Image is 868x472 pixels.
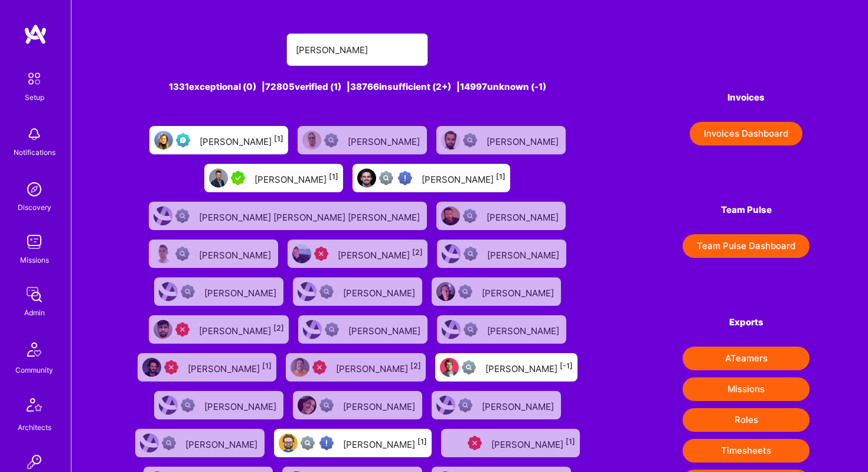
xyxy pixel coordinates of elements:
[379,171,393,185] img: Not fully vetted
[149,386,288,424] a: User AvatarNot Scrubbed[PERSON_NAME]
[204,397,279,413] div: [PERSON_NAME]
[319,436,334,450] img: High Potential User
[293,121,432,159] a: User AvatarNot Scrubbed[PERSON_NAME]
[140,434,159,452] img: User Avatar
[348,132,422,148] div: [PERSON_NAME]
[464,322,478,337] img: Not Scrubbed
[482,397,556,413] div: [PERSON_NAME]
[144,197,432,235] a: User AvatarNot Scrubbed[PERSON_NAME] [PERSON_NAME] [PERSON_NAME]
[314,247,328,261] img: Unqualified
[298,396,316,415] img: User Avatar
[458,398,472,412] img: Not Scrubbed
[154,244,172,263] img: User Avatar
[482,284,556,299] div: [PERSON_NAME]
[159,282,178,301] img: User Avatar
[343,284,417,299] div: [PERSON_NAME]
[145,121,293,159] a: User AvatarEvaluation Call Pending[PERSON_NAME][1]
[22,230,46,254] img: teamwork
[24,24,47,45] img: logo
[446,434,465,452] img: User Avatar
[283,235,432,273] a: User AvatarUnqualified[PERSON_NAME][2]
[463,209,477,223] img: Not Scrubbed
[683,377,810,401] button: Missions
[199,208,422,224] div: [PERSON_NAME] [PERSON_NAME] [PERSON_NAME]
[162,436,176,450] img: Not Scrubbed
[288,386,427,424] a: User AvatarNot Scrubbed[PERSON_NAME]
[159,396,178,415] img: User Avatar
[199,246,273,261] div: [PERSON_NAME]
[302,131,321,150] img: User Avatar
[432,197,570,235] a: User AvatarNot Scrubbed[PERSON_NAME]
[683,317,810,328] h4: Exports
[279,434,298,452] img: User Avatar
[468,436,482,450] img: Unqualified
[324,133,338,147] img: Not Scrubbed
[412,248,423,257] sup: [2]
[319,285,334,299] img: Not Scrubbed
[487,208,561,224] div: [PERSON_NAME]
[436,424,585,462] a: User AvatarUnqualified[PERSON_NAME][1]
[22,66,47,91] img: setup
[690,122,802,146] button: Invoices Dashboard
[441,206,460,225] img: User Avatar
[427,273,566,311] a: User AvatarNot Scrubbed[PERSON_NAME]
[440,358,459,377] img: User Avatar
[154,206,172,225] img: User Avatar
[200,132,283,148] div: [PERSON_NAME]
[683,234,810,258] button: Team Pulse Dashboard
[20,254,49,266] div: Missions
[175,247,190,261] img: Not Scrubbed
[301,436,315,450] img: Not fully vetted
[20,335,48,364] img: Community
[417,437,427,446] sup: [1]
[325,322,339,337] img: Not Scrubbed
[20,393,48,421] img: Architects
[410,361,421,370] sup: [2]
[430,348,582,386] a: User AvatarNot fully vetted[PERSON_NAME][-1]
[427,386,566,424] a: User AvatarNot Scrubbed[PERSON_NAME]
[683,122,810,146] a: Invoices Dashboard
[441,131,460,150] img: User Avatar
[25,91,44,104] div: Setup
[273,324,284,332] sup: [2]
[14,146,56,159] div: Notifications
[209,169,228,187] img: User Avatar
[487,246,562,261] div: [PERSON_NAME]
[181,285,195,299] img: Not Scrubbed
[432,235,571,273] a: User AvatarNot Scrubbed[PERSON_NAME]
[149,273,288,311] a: User AvatarNot Scrubbed[PERSON_NAME]
[18,201,51,214] div: Discovery
[398,171,412,185] img: High Potential User
[432,311,571,348] a: User AvatarNot Scrubbed[PERSON_NAME]
[164,360,178,374] img: Unqualified
[144,311,293,348] a: User AvatarUnqualified[PERSON_NAME][2]
[683,205,810,215] h4: Team Pulse
[348,322,423,337] div: [PERSON_NAME]
[442,320,461,339] img: User Avatar
[281,348,430,386] a: User AvatarUnqualified[PERSON_NAME][2]
[463,133,477,147] img: Not Scrubbed
[262,361,272,370] sup: [1]
[142,358,161,377] img: User Avatar
[319,398,334,412] img: Not Scrubbed
[22,177,46,201] img: discovery
[458,285,472,299] img: Not Scrubbed
[464,247,478,261] img: Not Scrubbed
[130,424,269,462] a: User AvatarNot Scrubbed[PERSON_NAME]
[293,311,432,348] a: User AvatarNot Scrubbed[PERSON_NAME]
[176,133,190,147] img: Evaluation Call Pending
[291,358,309,377] img: User Avatar
[312,360,327,374] img: Unqualified
[436,282,455,301] img: User Avatar
[200,159,348,197] a: User AvatarA.Teamer in Residence[PERSON_NAME][1]
[181,398,195,412] img: Not Scrubbed
[329,172,338,181] sup: [1]
[185,435,260,451] div: [PERSON_NAME]
[442,244,461,263] img: User Avatar
[303,320,322,339] img: User Avatar
[175,209,190,223] img: Not Scrubbed
[683,92,810,103] h4: Invoices
[496,172,505,181] sup: [1]
[432,121,570,159] a: User AvatarNot Scrubbed[PERSON_NAME]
